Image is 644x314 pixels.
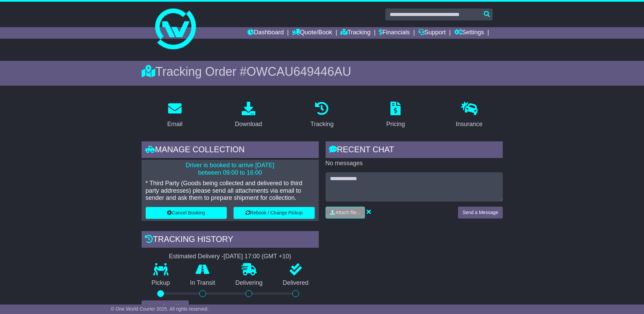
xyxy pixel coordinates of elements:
[246,65,351,78] span: OWCAU649446AU
[142,279,180,287] p: Pickup
[247,27,284,39] a: Dashboard
[224,253,291,260] div: [DATE] 17:00 (GMT +10)
[146,207,227,219] button: Cancel Booking
[326,160,503,167] p: No messages
[456,120,483,129] div: Insurance
[225,279,273,287] p: Delivering
[458,207,502,219] button: Send a Message
[111,306,209,312] span: © One World Courier 2025. All rights reserved.
[306,99,338,131] a: Tracking
[142,253,319,260] div: Estimated Delivery -
[167,120,182,129] div: Email
[231,99,266,131] a: Download
[146,162,315,176] p: Driver is booked to arrive [DATE] between 09:00 to 16:00
[326,141,503,160] div: RECENT CHAT
[142,231,319,249] div: Tracking history
[341,27,370,39] a: Tracking
[142,141,319,160] div: Manage collection
[452,99,487,131] a: Insurance
[142,64,503,79] div: Tracking Order #
[235,120,262,129] div: Download
[163,99,187,131] a: Email
[234,207,315,219] button: Rebook / Change Pickup
[273,279,319,287] p: Delivered
[379,27,410,39] a: Financials
[142,300,189,312] button: View Full Tracking
[180,279,225,287] p: In Transit
[386,120,405,129] div: Pricing
[310,120,333,129] div: Tracking
[292,27,332,39] a: Quote/Book
[418,27,446,39] a: Support
[382,99,409,131] a: Pricing
[146,180,315,202] p: * Third Party (Goods being collected and delivered to third party addresses) please send all atta...
[454,27,484,39] a: Settings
